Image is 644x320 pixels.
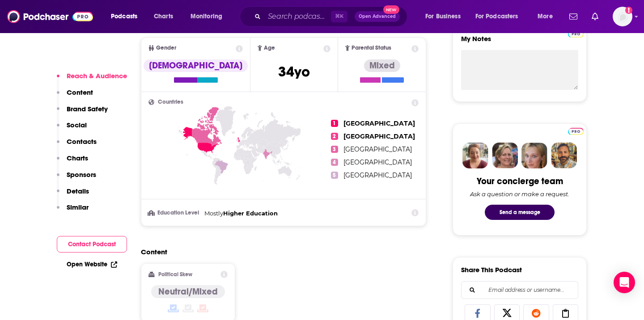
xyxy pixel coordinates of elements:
[57,137,97,154] button: Contacts
[343,132,415,140] span: [GEOGRAPHIC_DATA]
[141,248,419,256] h2: Content
[264,45,275,51] span: Age
[521,143,547,168] img: Jules Profile
[57,236,127,253] button: Contact Podcast
[364,59,400,72] div: Mixed
[67,121,87,129] p: Social
[343,145,412,153] span: [GEOGRAPHIC_DATA]
[57,187,89,203] button: Details
[223,210,278,217] span: Higher Education
[485,205,555,220] button: Send a message
[461,265,522,274] h3: Share This Podcast
[613,7,632,26] span: Logged in as abbymayo
[461,34,578,50] label: My Notes
[105,9,149,24] button: open menu
[331,120,338,127] span: 1
[492,143,518,168] img: Barbara Profile
[470,190,569,198] div: Ask a question or make a request.
[531,9,564,24] button: open menu
[343,171,412,179] span: [GEOGRAPHIC_DATA]
[331,133,338,140] span: 2
[469,282,571,299] input: Email address or username...
[67,72,127,80] p: Reach & Audience
[67,88,93,97] p: Content
[67,105,108,113] p: Brand Safety
[57,154,88,170] button: Charts
[462,143,488,168] img: Sydney Profile
[352,45,391,51] span: Parental Status
[331,146,338,153] span: 3
[359,14,396,19] span: Open Advanced
[67,170,96,179] p: Sponsors
[57,88,93,105] button: Content
[568,30,584,38] img: Podchaser Pro
[144,59,248,72] div: [DEMOGRAPHIC_DATA]
[7,8,93,25] img: Podchaser - Follow, Share and Rate Podcasts
[57,105,108,121] button: Brand Safety
[148,210,201,216] h3: Education Level
[566,9,581,24] a: Show notifications dropdown
[331,11,347,22] span: ⌘ K
[248,6,416,27] div: Search podcasts, credits, & more...
[419,9,472,24] button: open menu
[477,176,563,187] div: Your concierge team
[184,9,234,24] button: open menu
[355,11,400,22] button: Open AdvancedNew
[568,29,584,38] a: Pro website
[614,272,635,293] div: Open Intercom Messenger
[343,158,412,166] span: [GEOGRAPHIC_DATA]
[67,187,89,195] p: Details
[331,172,338,179] span: 5
[625,7,632,14] svg: Add a profile image
[331,159,338,166] span: 4
[568,128,584,135] img: Podchaser Pro
[57,121,87,137] button: Social
[551,143,577,168] img: Jon Profile
[158,271,192,278] h2: Political Skew
[383,5,399,14] span: New
[264,9,331,24] input: Search podcasts, credits, & more...
[425,10,461,23] span: For Business
[204,210,223,217] span: Mostly
[475,10,518,23] span: For Podcasters
[57,203,89,219] button: Similar
[278,63,310,80] span: 34 yo
[57,72,127,88] button: Reach & Audience
[156,45,176,51] span: Gender
[158,99,183,105] span: Countries
[613,7,632,26] img: User Profile
[67,154,88,162] p: Charts
[57,170,96,187] button: Sponsors
[154,10,173,23] span: Charts
[588,9,602,24] a: Show notifications dropdown
[67,137,97,146] p: Contacts
[470,9,531,24] button: open menu
[158,286,218,297] h4: Neutral/Mixed
[538,10,553,23] span: More
[461,281,578,299] div: Search followers
[148,9,178,24] a: Charts
[191,10,222,23] span: Monitoring
[613,7,632,26] button: Show profile menu
[67,203,89,211] p: Similar
[67,261,117,268] a: Open Website
[111,10,137,23] span: Podcasts
[343,119,415,127] span: [GEOGRAPHIC_DATA]
[568,126,584,135] a: Pro website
